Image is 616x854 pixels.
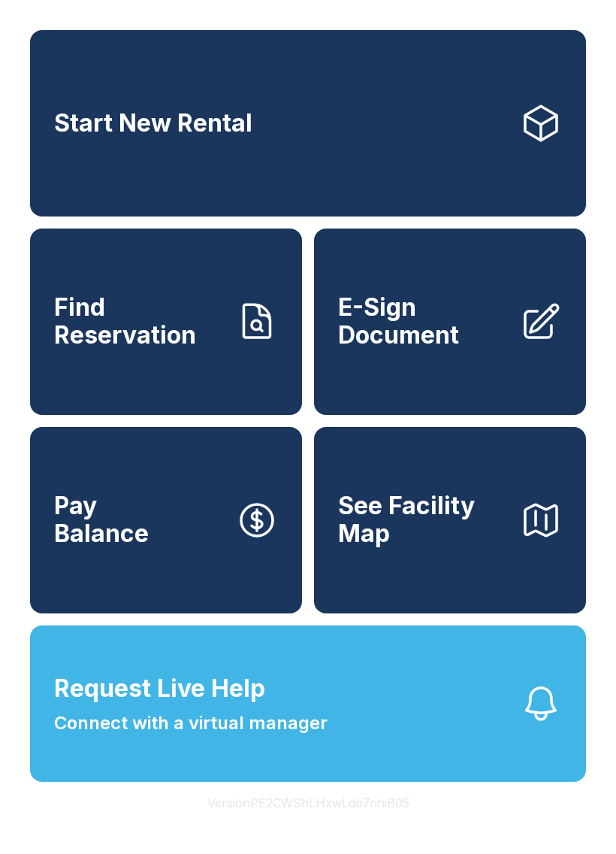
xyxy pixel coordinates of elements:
span: Find Reservation [54,294,224,349]
button: Request Live HelpConnect with a virtual manager [30,625,586,782]
a: PayBalance [30,427,302,613]
span: Connect with a virtual manager [54,710,328,737]
button: VersionPE2CWShLHxwLdo7nhiB05 [195,782,421,824]
span: Start New Rental [54,110,252,138]
span: E-Sign Document [338,294,508,349]
span: See Facility Map [338,492,508,547]
span: Pay Balance [54,492,149,547]
a: E-Sign Document [314,229,586,415]
a: Find Reservation [30,229,302,415]
button: See Facility Map [314,427,586,613]
span: Request Live Help [54,671,265,707]
a: Start New Rental [30,30,586,217]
